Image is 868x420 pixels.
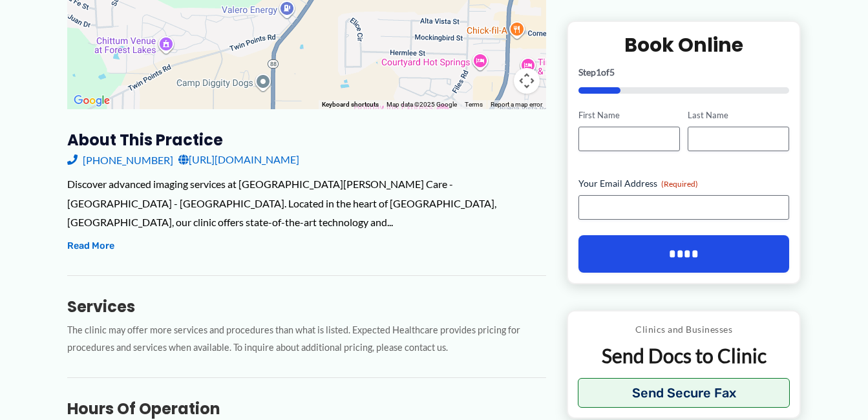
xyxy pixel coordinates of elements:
[491,101,542,108] a: Report a map error
[578,68,790,77] p: Step of
[67,322,546,357] p: The clinic may offer more services and procedures than what is listed. Expected Healthcare provid...
[578,378,790,408] button: Send Secure Fax
[322,100,379,109] button: Keyboard shortcuts
[67,130,546,150] h3: About this practice
[67,238,114,254] button: Read More
[386,101,457,108] span: Map data ©2025 Google
[67,399,546,419] h3: Hours of Operation
[596,67,601,78] span: 1
[578,177,790,190] label: Your Email Address
[578,343,790,368] p: Send Docs to Clinic
[70,92,113,109] a: Open this area in Google Maps (opens a new window)
[578,32,790,58] h2: Book Online
[661,179,698,189] span: (Required)
[178,150,299,169] a: [URL][DOMAIN_NAME]
[70,92,113,109] img: Google
[67,297,546,317] h3: Services
[609,67,615,78] span: 5
[514,68,540,94] button: Map camera controls
[578,109,680,121] label: First Name
[465,101,483,108] a: Terms
[67,150,173,169] a: [PHONE_NUMBER]
[578,321,790,338] p: Clinics and Businesses
[67,174,546,232] div: Discover advanced imaging services at [GEOGRAPHIC_DATA][PERSON_NAME] Care - [GEOGRAPHIC_DATA] - [...
[688,109,789,121] label: Last Name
